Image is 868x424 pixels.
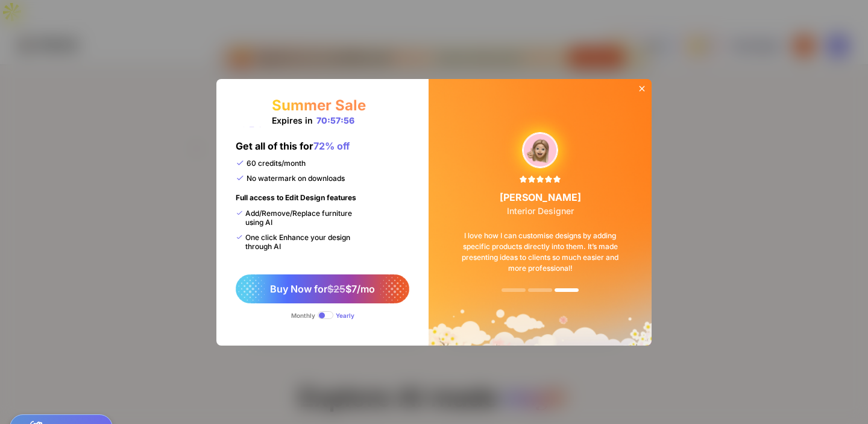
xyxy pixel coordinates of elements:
div: 70:57:56 [316,115,354,125]
div: I love how I can customise designs by adding specific products directly into them. It’s made pres... [444,216,637,288]
span: Buy Now for $7/mo [270,283,375,295]
div: Full access to Edit Design features [236,193,356,209]
div: Yearly [336,312,354,319]
div: 60 credits/month [236,159,306,168]
div: Monthly [291,312,315,319]
div: No watermark on downloads [236,174,345,183]
span: $25 [327,283,345,295]
div: Summer Sale [272,97,366,114]
div: Expires in [272,115,354,125]
div: Get all of this for [236,140,350,159]
div: Add/Remove/Replace furniture using AI [236,209,364,227]
span: Interior Designer [507,206,574,216]
img: summerSaleBg.png [429,79,652,346]
span: 72% off [313,140,350,152]
div: One click Enhance your design through AI [236,233,364,251]
img: upgradeReviewAvtar-1.png [523,133,558,168]
div: [PERSON_NAME] [500,191,581,216]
